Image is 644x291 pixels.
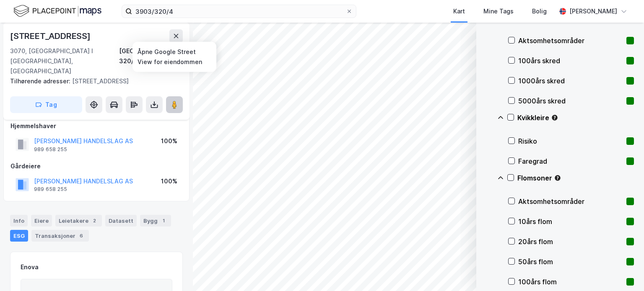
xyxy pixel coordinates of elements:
div: Datasett [105,215,137,227]
div: 100% [161,136,177,146]
div: 100års flom [518,277,623,287]
div: Kvikkleire [517,113,634,123]
div: Gårdeiere [10,161,182,171]
div: Faregrad [518,156,623,166]
div: [GEOGRAPHIC_DATA], 320/29 [119,46,183,76]
div: Enova [21,262,39,272]
div: Bygg [140,215,171,227]
div: Kart [453,6,465,16]
div: ESG [10,230,28,242]
div: 989 658 255 [34,146,67,153]
div: Risiko [518,136,623,146]
div: Kontrollprogram for chat [602,251,644,291]
div: 100% [161,176,177,186]
div: [PERSON_NAME] [569,6,617,16]
img: logo.f888ab2527a4732fd821a326f86c7f29.svg [13,4,101,18]
div: Transaksjoner [31,230,89,242]
input: Søk på adresse, matrikkel, gårdeiere, leietakere eller personer [132,5,346,18]
iframe: Chat Widget [602,251,644,291]
div: 50års flom [518,257,623,267]
div: 989 658 255 [34,186,67,193]
div: Eiere [31,215,52,227]
button: Tag [10,96,82,113]
div: 6 [77,232,86,240]
div: Mine Tags [483,6,514,16]
div: Tooltip anchor [551,114,558,121]
div: 2 [90,216,99,225]
div: 1 [159,216,168,225]
div: Aktsomhetsområder [518,196,623,206]
div: 1000års skred [518,76,623,86]
div: [STREET_ADDRESS] [10,29,92,43]
div: 20års flom [518,237,623,247]
div: Tooltip anchor [554,174,561,182]
div: Hjemmelshaver [10,121,182,131]
div: Leietakere [55,215,102,227]
div: Bolig [532,6,547,16]
div: Info [10,215,28,227]
div: Aktsomhetsområder [518,36,623,46]
div: 100års skred [518,56,623,66]
span: Tilhørende adresser: [10,77,72,85]
div: 5000års skred [518,96,623,106]
div: 10års flom [518,216,623,227]
div: 3070, [GEOGRAPHIC_DATA] I [GEOGRAPHIC_DATA], [GEOGRAPHIC_DATA] [10,46,119,76]
div: [STREET_ADDRESS] [10,76,176,86]
div: Flomsoner [517,173,634,183]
